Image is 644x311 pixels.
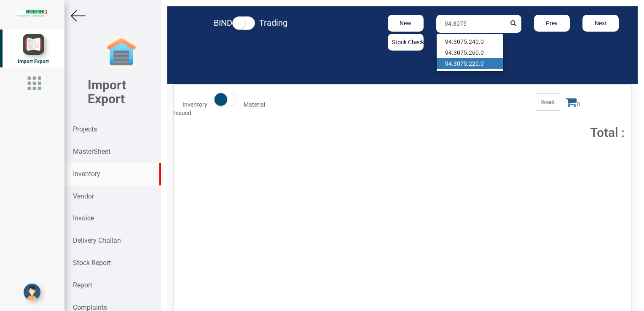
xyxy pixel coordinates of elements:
strong: Trading [259,18,287,28]
img: garage-closed.png [105,36,138,70]
strong: Stock Report [73,259,111,267]
button: Prev [534,15,570,32]
h2: Total : [487,126,625,139]
strong: 94.3075 [445,49,467,56]
strong: MasterSheet [73,147,110,155]
strong: Inventory [73,170,100,178]
a: 94.3075.220.0 [437,58,503,69]
strong: BIND [214,18,232,28]
button: New [388,15,424,32]
strong: Vendor [73,192,94,200]
b: Import Export [88,78,126,106]
span: 0 [560,93,585,111]
span: Import Export [18,59,49,64]
strong: Delivery Challan [73,236,121,244]
a: 94.3075.240.0 [437,36,503,47]
button: Next [582,15,619,32]
strong: Inventory [182,101,207,108]
input: Search by product [436,15,505,33]
strong: 94.3075 [445,60,467,67]
a: 94.3075.260.0 [437,47,503,58]
strong: Report [73,281,92,289]
span: Reset [535,93,560,111]
button: Stock Check [388,34,424,51]
strong: 94.3075 [445,38,467,45]
strong: Invoice [73,214,94,222]
strong: Projects [73,125,97,133]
